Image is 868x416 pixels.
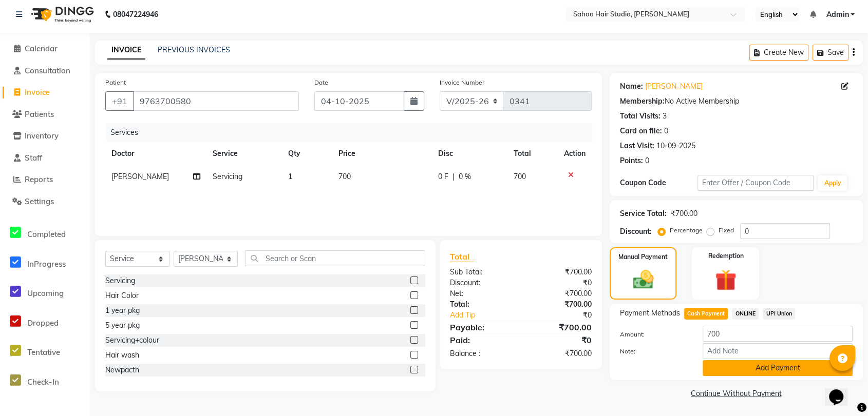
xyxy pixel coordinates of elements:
span: Calendar [25,44,58,53]
span: Inventory [25,131,59,141]
a: Reports [3,174,87,186]
input: Enter Offer / Coupon Code [697,175,814,191]
th: Total [507,142,557,165]
span: Cash Payment [684,308,728,320]
a: Consultation [3,65,87,77]
label: Redemption [708,251,743,261]
div: ₹700.00 [521,321,599,333]
span: Invoice [25,87,50,97]
button: Apply [818,175,847,191]
span: Patients [25,109,54,119]
label: Fixed [719,226,734,235]
label: Note: [612,347,695,356]
div: Servicing+colour [105,335,159,346]
div: Newpacth [105,365,139,375]
img: _gift.svg [708,267,743,293]
th: Action [558,142,592,165]
span: Check-In [27,377,59,387]
div: 10-09-2025 [656,141,695,151]
span: 0 % [459,171,471,182]
div: Discount: [442,278,521,288]
button: +91 [105,91,134,111]
div: Last Visit: [620,141,654,151]
span: InProgress [27,259,66,269]
button: Add Payment [703,360,853,376]
span: | [452,171,455,182]
input: Amount [703,326,853,342]
span: 700 [513,172,525,181]
a: Settings [3,196,87,208]
label: Date [314,78,328,87]
span: Tentative [27,347,60,357]
th: Disc [432,142,507,165]
a: Inventory [3,130,87,142]
div: Servicing [105,275,135,286]
div: ₹0 [521,278,599,288]
a: PREVIOUS INVOICES [158,45,230,54]
div: ₹700.00 [521,299,599,310]
th: Service [206,142,282,165]
a: [PERSON_NAME] [645,81,703,92]
span: Staff [25,153,42,163]
th: Doctor [105,142,206,165]
span: Admin [826,9,848,20]
div: ₹0 [534,310,599,321]
button: Create New [749,45,808,61]
div: Sub Total: [442,267,521,278]
div: Services [106,123,599,142]
iframe: chat widget [825,375,858,406]
label: Manual Payment [618,252,668,262]
div: Hair Color [105,290,139,301]
div: ₹700.00 [521,288,599,299]
label: Patient [105,78,126,87]
span: Dropped [27,318,59,328]
span: Reports [25,174,53,184]
div: Payable: [442,321,521,333]
span: Total [450,251,474,262]
img: _cash.svg [627,268,660,291]
a: Staff [3,152,87,164]
div: Service Total: [620,208,667,219]
div: 0 [645,155,649,166]
div: Hair wash [105,350,139,361]
span: Servicing [213,172,242,181]
div: Name: [620,81,643,92]
input: Search or Scan [246,250,425,266]
span: UPI Union [763,308,795,320]
a: Calendar [3,43,87,55]
div: 5 year pkg [105,320,140,331]
span: 700 [338,172,351,181]
div: Total: [442,299,521,310]
div: Balance : [442,348,521,359]
input: Add Note [703,343,853,359]
th: Qty [282,142,332,165]
label: Percentage [670,226,703,235]
div: Net: [442,288,521,299]
label: Invoice Number [440,78,484,87]
span: 1 [288,172,292,181]
div: 3 [663,111,667,122]
div: Points: [620,155,643,166]
a: Add Tip [442,310,534,321]
span: ONLINE [732,308,759,320]
span: [PERSON_NAME] [111,172,169,181]
button: Save [813,45,848,61]
div: ₹700.00 [521,348,599,359]
div: No Active Membership [620,96,853,107]
div: 0 [664,126,668,136]
div: ₹700.00 [521,267,599,278]
div: Paid: [442,334,521,346]
input: Search by Name/Mobile/Email/Code [133,91,299,111]
span: Upcoming [27,288,64,298]
div: ₹0 [521,334,599,346]
span: 0 F [438,171,448,182]
a: INVOICE [107,41,145,60]
th: Price [332,142,432,165]
span: Settings [25,196,54,206]
span: Completed [27,229,66,239]
span: Payment Methods [620,308,680,319]
div: Membership: [620,96,665,107]
div: Coupon Code [620,177,697,188]
a: Patients [3,109,87,121]
a: Continue Without Payment [612,388,861,399]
